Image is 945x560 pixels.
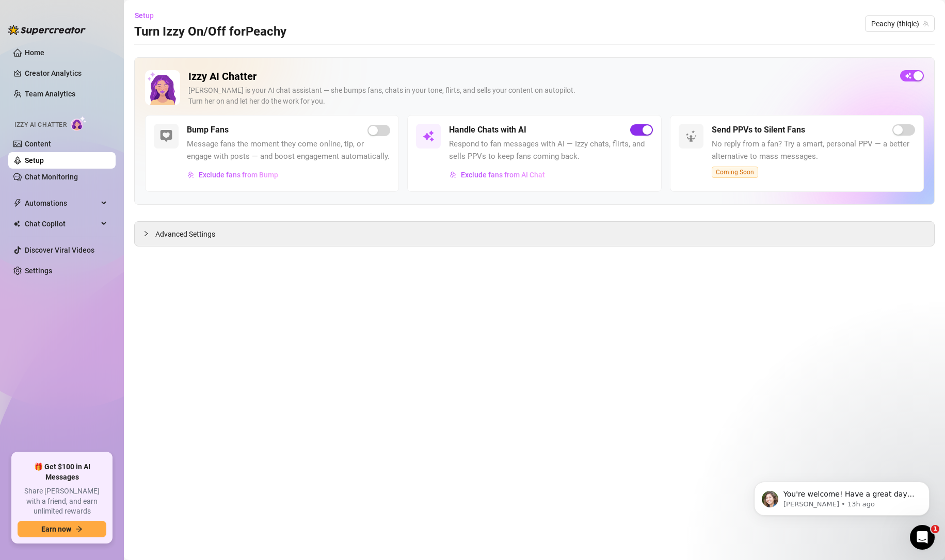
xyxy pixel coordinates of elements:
span: collapsed [143,230,149,237]
span: Share [PERSON_NAME] with a friend, and earn unlimited rewards [18,486,106,517]
a: Chat Monitoring [25,173,78,181]
h2: Izzy AI Chatter [188,70,892,83]
span: Exclude fans from AI Chat [461,171,545,179]
iframe: Intercom live chat [910,525,935,550]
img: svg%3e [187,171,195,178]
span: Exclude fans from Bump [199,171,278,179]
span: No reply from a fan? Try a smart, personal PPV — a better alternative to mass messages. [712,138,915,162]
a: Setup [25,156,44,164]
span: Setup [135,11,154,20]
a: Settings [25,267,52,275]
img: svg%3e [422,130,435,142]
span: arrow-right [75,525,83,533]
span: 1 [931,525,939,533]
span: 🎁 Get $100 in AI Messages [18,462,106,482]
a: Content [25,140,51,148]
span: team [923,21,929,27]
button: Exclude fans from Bump [187,167,279,183]
span: Izzy AI Chatter [14,120,67,130]
span: thunderbolt [13,199,22,207]
div: [PERSON_NAME] is your AI chat assistant — she bumps fans, chats in your tone, flirts, and sells y... [188,85,892,107]
button: Earn nowarrow-right [18,521,106,537]
img: svg%3e [450,171,457,178]
iframe: Intercom notifications message [739,460,945,532]
a: Home [25,48,44,57]
h5: Bump Fans [187,124,229,136]
span: Automations [25,195,98,211]
button: Setup [134,7,162,24]
h5: Handle Chats with AI [449,124,526,136]
button: Exclude fans from AI Chat [449,167,546,183]
img: svg%3e [685,130,697,142]
span: Message fans the moment they come online, tip, or engage with posts — and boost engagement automa... [187,138,390,162]
img: Chat Copilot [13,220,20,227]
span: Peachy (thiqie) [871,16,928,31]
span: Earn now [41,525,71,533]
span: Coming Soon [712,167,758,178]
a: Creator Analytics [25,65,107,81]
h5: Send PPVs to Silent Fans [712,124,805,136]
span: Respond to fan messages with AI — Izzy chats, flirts, and sells PPVs to keep fans coming back. [449,138,652,162]
span: Chat Copilot [25,216,98,232]
img: logo-BBDzfeDw.svg [8,25,86,35]
h3: Turn Izzy On/Off for Peachy [134,24,286,40]
a: Team Analytics [25,90,75,98]
div: collapsed [143,228,155,239]
img: AI Chatter [71,116,87,131]
img: svg%3e [160,130,172,142]
a: Discover Viral Videos [25,246,94,254]
img: Izzy AI Chatter [145,70,180,105]
span: Advanced Settings [155,228,215,240]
